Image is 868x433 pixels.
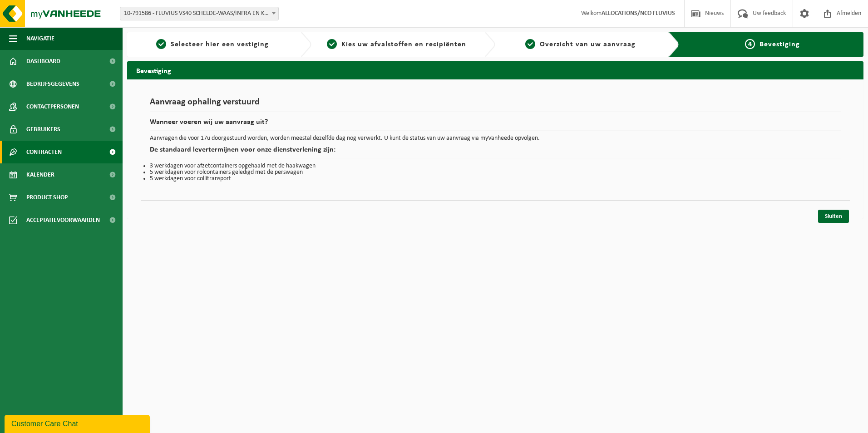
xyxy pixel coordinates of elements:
[150,163,841,169] li: 3 werkdagen voor afzetcontainers opgehaald met de haakwagen
[26,73,79,95] span: Bedrijfsgegevens
[525,39,535,49] span: 3
[818,210,849,223] a: Sluiten
[150,146,841,158] h2: De standaard levertermijnen voor onze dienstverlening zijn:
[316,39,478,50] a: 2Kies uw afvalstoffen en recipiënten
[327,39,337,49] span: 2
[745,39,755,49] span: 4
[759,41,800,48] span: Bevestiging
[120,7,278,20] span: 10-791586 - FLUVIUS VS40 SCHELDE-WAAS/INFRA EN KLANTENKANTOOR - SINT-NIKLAAS
[26,163,54,186] span: Kalender
[150,98,841,112] h1: Aanvraag ophaling verstuurd
[5,413,152,433] iframe: chat widget
[132,39,293,50] a: 1Selecteer hier een vestiging
[602,10,675,17] strong: ALLOCATIONS/NCO FLUVIUS
[540,41,636,48] span: Overzicht van uw aanvraag
[26,27,54,50] span: Navigatie
[26,186,68,209] span: Product Shop
[500,39,661,50] a: 3Overzicht van uw aanvraag
[120,7,279,20] span: 10-791586 - FLUVIUS VS40 SCHELDE-WAAS/INFRA EN KLANTENKANTOOR - SINT-NIKLAAS
[341,41,466,48] span: Kies uw afvalstoffen en recipiënten
[150,135,841,142] p: Aanvragen die voor 17u doorgestuurd worden, worden meestal dezelfde dag nog verwerkt. U kunt de s...
[171,41,269,48] span: Selecteer hier een vestiging
[150,118,841,131] h2: Wanneer voeren wij uw aanvraag uit?
[26,95,79,118] span: Contactpersonen
[26,209,100,231] span: Acceptatievoorwaarden
[26,141,62,163] span: Contracten
[150,176,841,182] li: 5 werkdagen voor collitransport
[26,118,60,141] span: Gebruikers
[156,39,166,49] span: 1
[26,50,60,73] span: Dashboard
[127,61,863,79] h2: Bevestiging
[150,169,841,176] li: 5 werkdagen voor rolcontainers geledigd met de perswagen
